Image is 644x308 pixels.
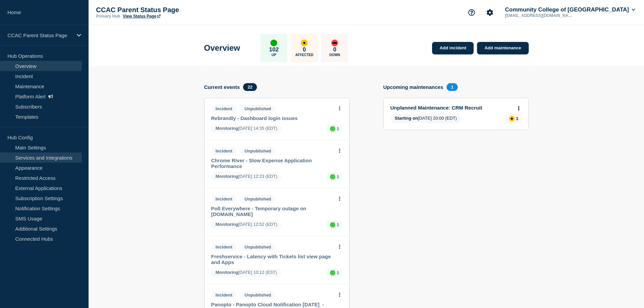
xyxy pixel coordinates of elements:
[395,116,418,121] span: Starting on
[447,83,458,91] span: 1
[211,124,282,133] span: [DATE] 14:35 (EDT)
[477,42,528,54] a: Add maintenance
[516,116,518,121] p: 1
[269,46,279,53] p: 102
[211,158,333,169] a: Chrome River - Slow Expense Application Performance
[240,243,276,251] span: Unpublished
[330,270,335,276] div: up
[270,40,277,46] div: up
[204,84,240,90] h4: Current events
[330,222,335,228] div: up
[330,126,335,132] div: up
[330,174,335,180] div: up
[211,105,237,113] span: Incident
[211,195,237,203] span: Incident
[211,115,333,121] a: Rebrandly - Dashboard login issues
[243,83,257,91] span: 22
[216,270,238,275] span: Monitoring
[509,116,515,121] div: affected
[211,268,282,277] span: [DATE] 10:12 (EST)
[301,40,308,46] div: affected
[211,220,282,229] span: [DATE] 12:52 (EDT)
[333,46,336,53] p: 0
[96,6,231,14] p: CCAC Parent Status Page
[211,291,237,299] span: Incident
[7,32,72,38] p: CCAC Parent Status Page
[96,14,120,19] p: Primary Hub
[211,254,333,265] a: Freshservice - Latency with Tickets list view page and Apps
[271,53,276,57] p: Up
[240,147,276,155] span: Unpublished
[240,195,276,203] span: Unpublished
[211,147,237,155] span: Incident
[204,43,240,53] h1: Overview
[390,114,461,123] span: [DATE] 20:00 (EDT)
[216,126,238,131] span: Monitoring
[211,172,282,181] span: [DATE] 12:23 (EDT)
[303,46,306,53] p: 0
[504,6,637,13] button: Community College of [GEOGRAPHIC_DATA]
[329,53,340,57] p: Down
[390,105,512,111] a: Unplanned Maintenance: CRM Recruit
[337,222,339,227] p: 1
[211,243,237,251] span: Incident
[337,126,339,131] p: 1
[337,270,339,275] p: 1
[211,206,333,217] a: Poll Everywhere - Temporary outage on [DOMAIN_NAME]
[432,42,474,54] a: Add incident
[295,53,313,57] p: Affected
[464,5,479,20] button: Support
[383,84,444,90] h4: Upcoming maintenances
[483,5,497,20] button: Account settings
[504,13,574,18] p: [EMAIL_ADDRESS][DOMAIN_NAME]
[216,174,238,179] span: Monitoring
[240,291,276,299] span: Unpublished
[216,222,238,227] span: Monitoring
[123,14,160,19] a: View Status Page
[240,105,276,113] span: Unpublished
[337,174,339,179] p: 1
[331,40,338,46] div: down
